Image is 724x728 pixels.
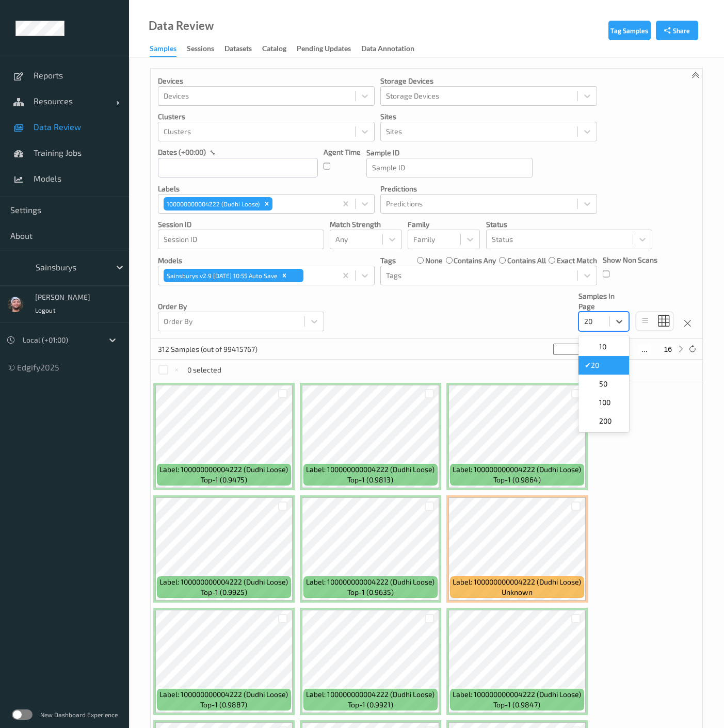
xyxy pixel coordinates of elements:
div: 100000000004222 (Dudhi Loose) [164,197,261,211]
a: Catalog [262,42,297,56]
p: 0 selected [187,365,221,375]
p: Samples In Page [578,291,629,312]
div: Data Review [149,21,214,31]
span: top-1 (0.9847) [493,700,540,710]
label: contains any [454,255,496,266]
p: Session ID [158,219,324,230]
p: Clusters [158,111,375,122]
span: Label: 100000000004222 (Dudhi Loose) [159,577,288,587]
span: 10 [599,342,606,352]
p: Models [158,255,375,266]
span: top-1 (0.9921) [348,700,393,710]
p: Devices [158,76,375,86]
a: Sessions [187,42,224,56]
p: Status [486,219,652,230]
span: top-1 (0.9635) [347,587,394,597]
button: Share [656,21,698,40]
span: Label: 100000000004222 (Dudhi Loose) [159,464,288,475]
a: Datasets [224,42,262,56]
p: Predictions [380,184,597,194]
span: 100 [599,397,610,408]
span: 50 [599,379,607,389]
p: Storage Devices [380,76,597,86]
p: Show Non Scans [603,255,657,265]
button: 16 [661,345,675,354]
label: none [425,255,443,266]
div: Data Annotation [361,43,414,56]
label: contains all [507,255,546,266]
div: Sainsburys v2.9 [DATE] 10:55 Auto Save [164,269,279,282]
div: Remove 100000000004222 (Dudhi Loose) [261,197,272,211]
p: labels [158,184,375,194]
span: Label: 100000000004222 (Dudhi Loose) [453,464,581,475]
span: Label: 100000000004222 (Dudhi Loose) [306,464,435,475]
p: 312 Samples (out of 99415767) [158,344,258,354]
div: Datasets [224,43,252,56]
span: top-1 (0.9813) [347,475,393,485]
p: Match Strength [330,219,402,230]
p: Agent Time [324,147,361,157]
span: top-1 (0.9887) [200,700,247,710]
span: 200 [599,416,612,426]
p: Order By [158,301,324,312]
span: top-1 (0.9864) [493,475,541,485]
button: Tag Samples [608,21,651,40]
span: ✔ [585,360,591,370]
div: Catalog [262,43,286,56]
a: Data Annotation [361,42,425,56]
a: Pending Updates [297,42,361,56]
div: Remove Sainsburys v2.9 2025-08-04 10:55 Auto Save [279,269,290,282]
div: Samples [150,43,176,57]
span: Label: 100000000004222 (Dudhi Loose) [453,689,581,700]
span: Label: 100000000004222 (Dudhi Loose) [306,689,435,700]
p: Sample ID [366,148,533,158]
p: Sites [380,111,597,122]
span: Label: 100000000004222 (Dudhi Loose) [159,689,288,700]
label: exact match [557,255,597,266]
span: Label: 100000000004222 (Dudhi Loose) [453,577,581,587]
span: top-1 (0.9475) [201,475,247,485]
p: Tags [380,255,396,266]
div: Pending Updates [297,43,351,56]
p: dates (+00:00) [158,147,206,157]
span: unknown [502,587,533,597]
button: ... [638,345,651,354]
p: Family [408,219,480,230]
div: Sessions [187,43,214,56]
span: top-1 (0.9925) [201,587,247,597]
span: Label: 100000000004222 (Dudhi Loose) [306,577,435,587]
span: 20 [591,360,599,370]
a: Samples [150,42,187,57]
